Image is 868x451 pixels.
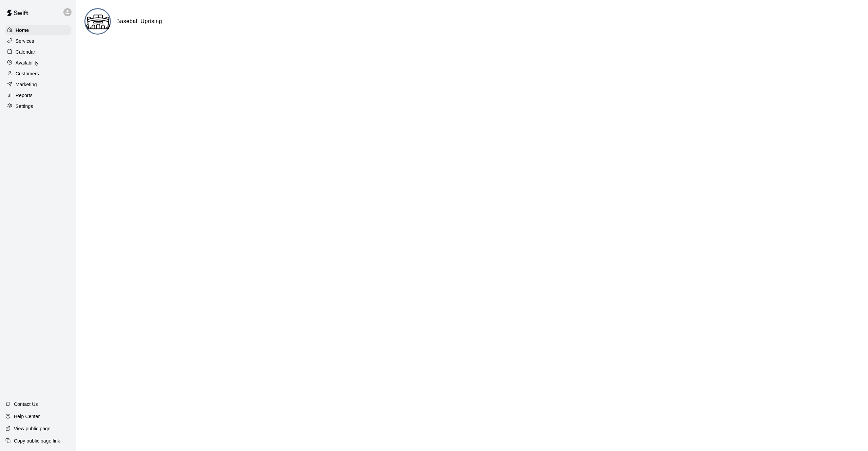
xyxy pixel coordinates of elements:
[5,90,71,100] a: Reports
[14,425,51,432] p: View public page
[5,101,71,111] a: Settings
[5,47,71,57] a: Calendar
[16,70,39,77] p: Customers
[16,92,33,99] p: Reports
[16,27,29,34] p: Home
[116,17,162,26] h6: Baseball Uprising
[5,36,71,46] a: Services
[16,59,39,66] p: Availability
[16,81,37,88] p: Marketing
[14,401,38,408] p: Contact Us
[14,437,60,444] p: Copy public page link
[14,413,40,420] p: Help Center
[5,58,71,68] a: Availability
[5,79,71,90] a: Marketing
[5,69,71,79] a: Customers
[16,103,33,110] p: Settings
[85,9,111,35] img: Baseball Uprising logo
[5,25,71,35] a: Home
[16,38,34,44] p: Services
[16,49,35,55] p: Calendar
